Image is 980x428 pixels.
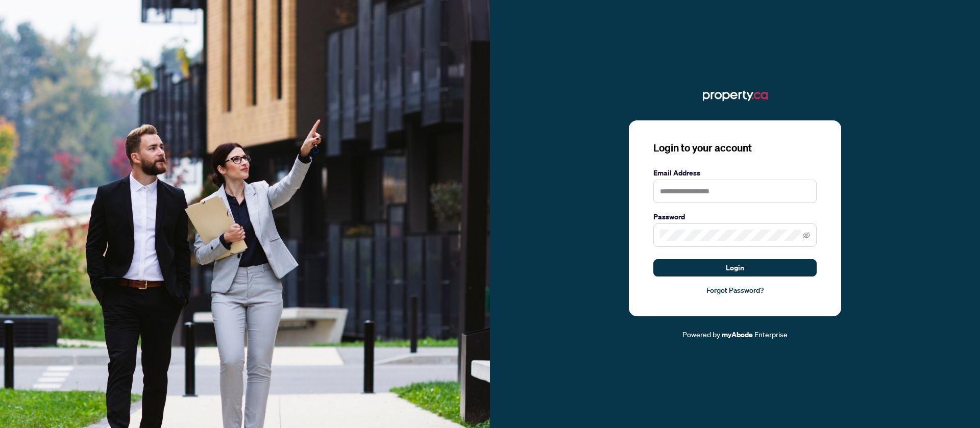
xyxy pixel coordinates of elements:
label: Email Address [653,167,817,179]
span: Enterprise [754,330,788,339]
a: myAbode [722,329,753,340]
img: ma-logo [703,88,768,104]
span: Login [726,260,744,276]
span: eye-invisible [803,232,810,239]
h3: Login to your account [653,141,817,155]
button: Login [653,259,817,276]
label: Password [653,211,817,222]
span: Powered by [682,330,720,339]
a: Forgot Password? [653,285,817,296]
